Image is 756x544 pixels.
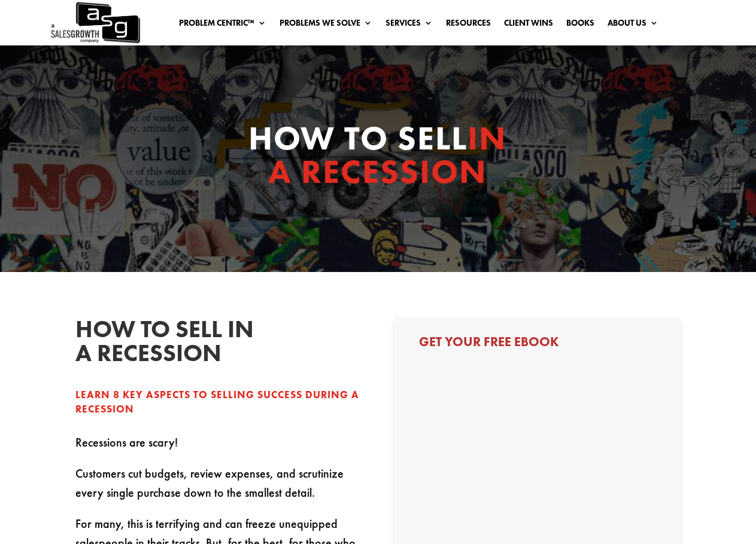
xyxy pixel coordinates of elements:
[75,317,255,371] h2: How to sell in a recession
[268,117,507,193] span: In a recession
[75,388,361,417] div: Learn 8 Key aspects to selling success during a recession
[446,19,491,32] a: Resources
[150,121,605,194] h1: How to sell
[75,464,361,514] p: Customers cut budgets, review expenses, and scrutinize every single purchase down to the smallest...
[280,19,372,32] a: Problems We Solve
[75,433,361,464] p: Recessions are scary!
[385,19,433,32] a: Services
[504,19,553,32] a: Client Wins
[608,19,658,32] a: About Us
[419,335,657,354] h3: Get Your Free Ebook
[179,19,266,32] a: Problem Centric™
[566,19,594,32] a: Books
